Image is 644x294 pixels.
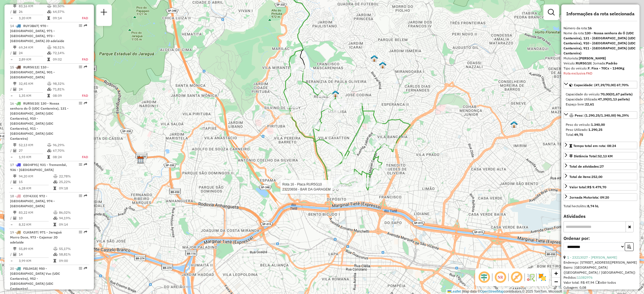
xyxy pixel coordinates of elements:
[53,81,76,86] td: 98,32%
[569,195,609,200] div: Jornada Motorista: 09:20
[610,92,633,96] strong: (01,67 pallets)
[371,55,378,62] img: UDC Cantareira
[13,51,16,55] i: Total de Atividades
[76,154,88,160] td: FAD
[554,270,558,277] span: +
[13,149,16,152] i: Total de Atividades
[53,148,76,153] td: 67,70%
[569,174,602,179] div: Total de itens:
[23,65,38,69] span: RUR5G12
[10,9,13,15] td: /
[84,267,87,270] em: Rota exportada
[18,93,47,98] td: 1,35 KM
[18,45,47,50] td: 69,34 KM
[563,204,637,209] div: Total hectolitro:
[53,93,76,98] td: 08:09
[47,51,51,55] i: % de utilização da cubagem
[18,148,47,153] td: 27
[579,56,606,60] strong: [PERSON_NAME]
[566,132,635,137] div: Total:
[53,3,76,9] td: 80,50%
[18,185,53,191] td: 6,28 KM
[59,185,87,191] td: 09:18
[625,242,634,251] button: Ordem crescente
[563,142,637,149] a: Tempo total em rota: 08:24
[10,148,13,153] td: /
[575,113,629,117] span: Peso: (1.290,25/1.340,00) 96,29%
[601,92,610,96] strong: 70,00
[566,97,635,102] div: Capacidade Utilizada:
[53,180,58,184] i: % de utilização da cubagem
[10,24,64,43] span: 14 -
[79,194,82,197] em: Opções
[47,94,50,97] i: Tempo total em rota
[510,121,518,128] img: 613 UDC WCL Casa Verde
[10,50,13,56] td: /
[462,290,463,293] span: |
[79,267,82,270] em: Opções
[59,222,87,227] td: 09:14
[59,252,87,257] td: 58,81%
[10,194,55,208] span: | 972 - [GEOGRAPHIC_DATA], 974 - [GEOGRAPHIC_DATA]
[10,15,13,21] td: =
[53,216,58,220] i: % de utilização da cubagem
[563,235,637,242] label: Ordenar por:
[10,154,13,160] td: =
[53,86,76,92] td: 71,81%
[47,88,51,91] i: % de utilização da cubagem
[546,7,557,18] a: Exibir filtros
[563,265,637,275] div: Bairro: [GEOGRAPHIC_DATA] ([GEOGRAPHIC_DATA] / [GEOGRAPHIC_DATA])
[79,230,82,234] em: Opções
[53,45,76,50] td: 98,51%
[53,253,58,256] i: % de utilização da cubagem
[569,164,604,168] span: Total de atividades:
[47,10,51,13] i: % de utilização da cubagem
[600,164,604,168] strong: 27
[59,179,87,185] td: 25,22%
[18,173,53,179] td: 94,20 KM
[563,66,637,71] div: Tipo do veículo:
[53,154,76,160] td: 08:24
[10,230,62,244] span: 19 -
[53,50,76,56] td: 72,14%
[10,230,62,244] span: | 971 - Jaraguá Morro Doce, 973 - Cajamar JD adelaide
[84,230,87,234] em: Rota exportada
[563,11,637,16] h4: Informações da rota selecionada
[607,97,630,101] strong: (01,13 pallets)
[18,86,47,92] td: 24
[18,50,47,56] td: 24
[13,4,16,8] i: Distância Total
[563,162,637,170] a: Total de atividades:27
[47,4,51,8] i: % de utilização do peso
[446,289,563,294] div: Map data © contributors,© 2025 TomTom, Microsoft
[53,57,76,62] td: 09:02
[552,278,560,286] a: Zoom out
[563,193,637,201] a: Jornada Motorista: 09:20
[587,185,606,189] strong: R$ 9.479,70
[13,247,16,250] i: Distância Total
[47,143,51,147] i: % de utilização do peso
[585,102,594,106] strong: 22,61
[53,259,56,262] i: Tempo total em rota
[574,132,583,137] strong: 49,75
[137,156,144,164] img: CDD São Paulo
[59,258,87,264] td: 09:00
[47,16,50,20] i: Tempo total em rota
[13,82,16,85] i: Distância Total
[18,3,47,9] td: 83,16 KM
[23,230,37,234] span: CLK8A57
[569,185,606,190] div: Valor total:
[59,210,87,215] td: 86,02%
[18,81,47,86] td: 32,45 KM
[563,81,637,88] a: Capacidade: (47,39/70,00) 67,70%
[588,26,592,30] strong: 16
[538,273,547,282] img: Exibir/Ocultar setores
[18,258,53,264] td: 3,99 KM
[13,10,16,13] i: Total de Atividades
[332,90,339,97] img: UDC Sítio Morro Grande
[84,65,87,69] em: Rota exportada
[566,92,635,97] div: Capacidade do veículo:
[10,93,13,98] td: =
[53,9,76,15] td: 64,57%
[588,66,624,70] strong: F. Fixa - 70Cx - 1340Kg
